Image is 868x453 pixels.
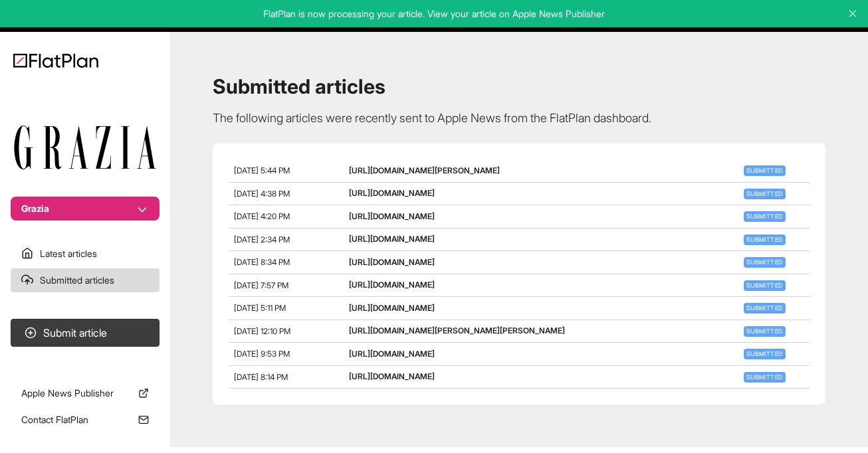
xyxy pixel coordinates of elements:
a: Submitted [741,348,788,358]
a: [URL][DOMAIN_NAME] [349,257,435,267]
a: Submitted [741,165,788,175]
a: [URL][DOMAIN_NAME][PERSON_NAME][PERSON_NAME] [349,325,565,335]
a: [URL][DOMAIN_NAME] [349,188,435,198]
span: Submitted [744,326,786,337]
span: [DATE] 9:53 PM [234,349,290,359]
a: [URL][DOMAIN_NAME] [349,371,435,381]
span: Submitted [744,257,786,268]
a: Submitted [741,234,788,244]
img: Logo [13,53,98,68]
span: Submitted [744,349,786,359]
span: [DATE] 5:44 PM [234,165,290,175]
span: [DATE] 7:57 PM [234,280,288,290]
span: [DATE] 12:10 PM [234,326,290,336]
a: [URL][DOMAIN_NAME][PERSON_NAME] [349,165,500,175]
span: [DATE] 5:11 PM [234,303,286,313]
p: The following articles were recently sent to Apple News from the FlatPlan dashboard. [213,109,825,128]
span: Submitted [744,372,786,383]
a: Submitted [741,211,788,221]
a: Submitted articles [11,268,160,292]
a: Submitted [741,371,788,381]
a: Submitted [741,302,788,312]
a: Submitted [741,280,788,290]
a: [URL][DOMAIN_NAME] [349,303,435,313]
button: Submit article [11,319,160,347]
a: Contact FlatPlan [11,408,160,432]
span: Submitted [744,280,786,291]
span: [DATE] 2:34 PM [234,234,290,244]
h1: Submitted articles [213,74,825,98]
button: Grazia [11,197,160,221]
span: Submitted [744,165,786,176]
a: Submitted [741,256,788,266]
a: [URL][DOMAIN_NAME] [349,280,435,290]
span: [DATE] 8:14 PM [234,372,288,382]
span: Submitted [744,303,786,314]
span: [DATE] 4:20 PM [234,211,290,221]
span: [DATE] 8:34 PM [234,257,290,267]
a: Apple News Publisher [11,381,160,405]
span: [DATE] 4:38 PM [234,189,290,199]
a: [URL][DOMAIN_NAME] [349,234,435,244]
a: Submitted [741,325,788,335]
a: [URL][DOMAIN_NAME] [349,349,435,359]
p: FlatPlan is now processing your article. View your article on Apple News Publisher [9,7,859,21]
a: Submitted [741,188,788,198]
a: Latest articles [11,242,160,266]
span: Submitted [744,211,786,222]
a: [URL][DOMAIN_NAME] [349,211,435,221]
img: Publication Logo [13,125,157,170]
span: Submitted [744,234,786,245]
span: Submitted [744,189,786,199]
